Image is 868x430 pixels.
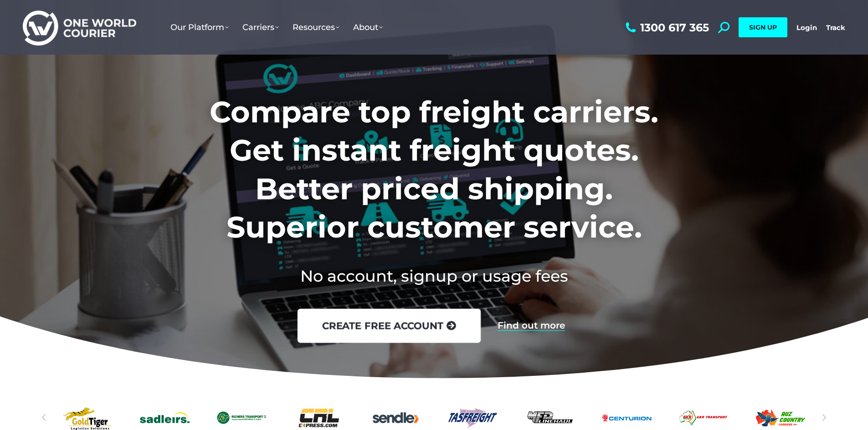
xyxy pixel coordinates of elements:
[286,13,346,41] a: Resources
[346,13,390,41] a: About
[796,23,817,32] a: Login
[749,23,777,31] span: SIGN UP
[236,13,286,41] a: Carriers
[353,22,383,32] span: About
[164,13,236,41] a: Our Platform
[293,22,339,32] span: Resources
[826,23,845,32] a: Track
[297,309,480,343] a: create free account
[170,22,229,32] span: Our Platform
[149,265,719,287] h2: No account, signup or usage fees
[23,9,136,46] img: One World Courier
[149,93,719,247] h1: Compare top freight carriers. Get instant freight quotes. Better priced shipping. Superior custom...
[242,22,279,32] span: Carriers
[623,22,709,33] a: 1300 617 365
[739,17,787,37] a: SIGN UP
[498,321,565,331] a: Find out more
